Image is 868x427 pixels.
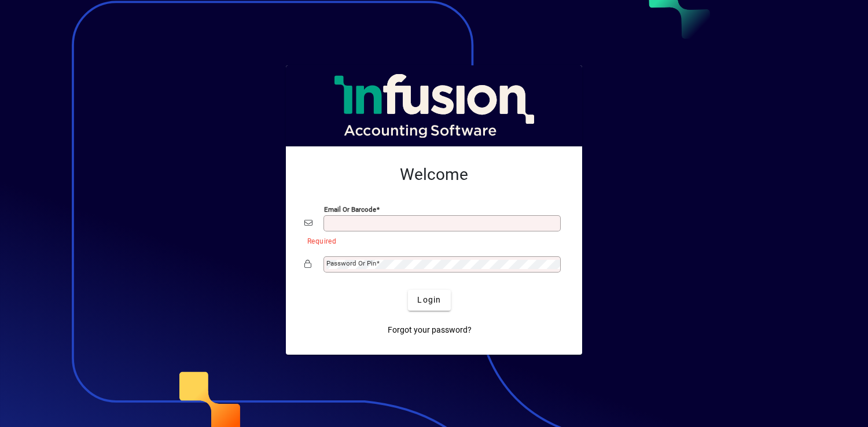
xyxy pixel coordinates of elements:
[417,294,441,306] span: Login
[324,205,376,213] mat-label: Email or Barcode
[383,320,476,341] a: Forgot your password?
[408,290,450,311] button: Login
[388,324,472,336] span: Forgot your password?
[307,234,554,246] mat-error: Required
[326,259,376,267] mat-label: Password or Pin
[304,165,564,185] h2: Welcome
